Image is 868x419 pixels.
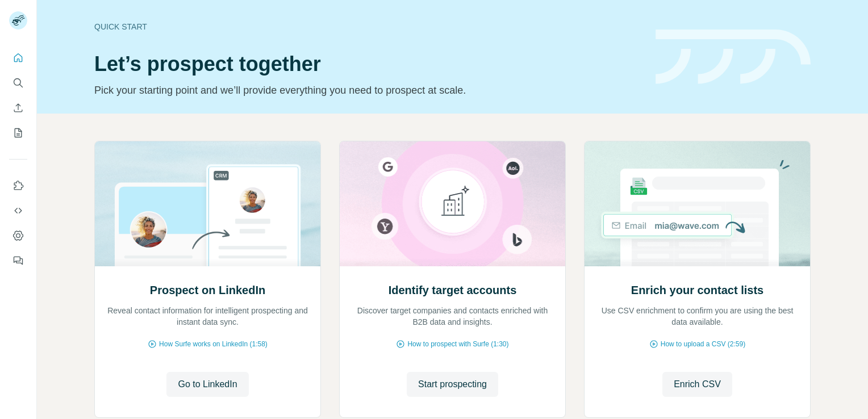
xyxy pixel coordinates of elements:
[418,378,487,391] span: Start prospecting
[159,339,268,349] span: How Surfe works on LinkedIn (1:58)
[631,282,763,298] h2: Enrich your contact lists
[9,175,27,196] button: Use Surfe on LinkedIn
[9,73,27,93] button: Search
[178,378,237,391] span: Go to LinkedIn
[166,372,248,397] button: Go to LinkedIn
[106,305,309,328] p: Reveal contact information for intelligent prospecting and instant data sync.
[389,282,517,298] h2: Identify target accounts
[661,339,745,349] span: How to upload a CSV (2:59)
[407,372,498,397] button: Start prospecting
[150,282,265,298] h2: Prospect on LinkedIn
[94,82,642,98] p: Pick your starting point and we’ll provide everything you need to prospect at scale.
[9,250,27,271] button: Feedback
[94,21,642,32] div: Quick start
[662,372,732,397] button: Enrich CSV
[9,98,27,118] button: Enrich CSV
[9,48,27,68] button: Quick start
[407,339,508,349] span: How to prospect with Surfe (1:30)
[656,30,811,85] img: banner
[674,378,721,391] span: Enrich CSV
[9,123,27,143] button: My lists
[9,200,27,221] button: Use Surfe API
[339,141,566,266] img: Identify target accounts
[94,53,642,76] h1: Let’s prospect together
[584,141,811,266] img: Enrich your contact lists
[596,305,799,328] p: Use CSV enrichment to confirm you are using the best data available.
[94,141,321,266] img: Prospect on LinkedIn
[351,305,554,328] p: Discover target companies and contacts enriched with B2B data and insights.
[9,225,27,246] button: Dashboard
